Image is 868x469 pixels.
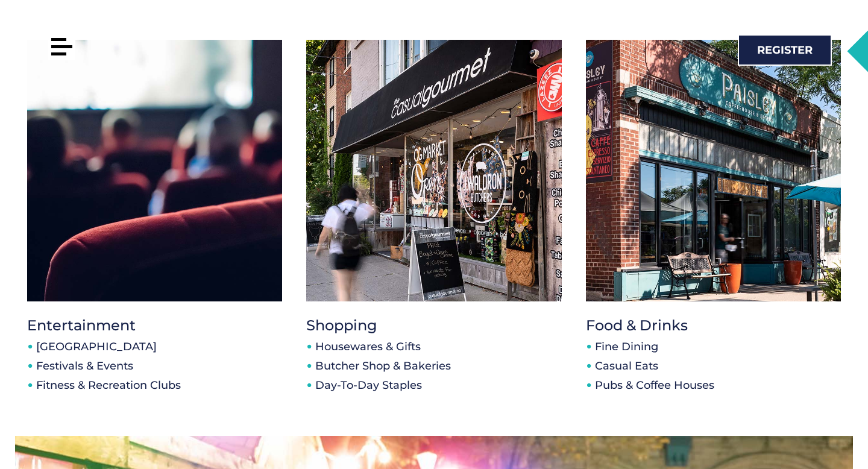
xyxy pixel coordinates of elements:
li: Pubs & Coffee Houses [595,376,841,395]
li: Butcher Shop & Bakeries [315,356,561,376]
a: Entertainment [27,316,136,334]
li: Fitness & Recreation Clubs [36,376,282,395]
li: Day-To-Day Staples [315,376,561,395]
span: Register [757,45,813,55]
li: Casual Eats [595,356,841,376]
a: Food & Drinks [586,316,688,334]
a: Register [738,34,832,66]
a: Shopping [306,316,377,334]
li: Housewares & Gifts [315,337,561,356]
li: Fine Dining [595,337,841,356]
li: Festivals & Events [36,356,282,376]
li: [GEOGRAPHIC_DATA] [36,337,282,356]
